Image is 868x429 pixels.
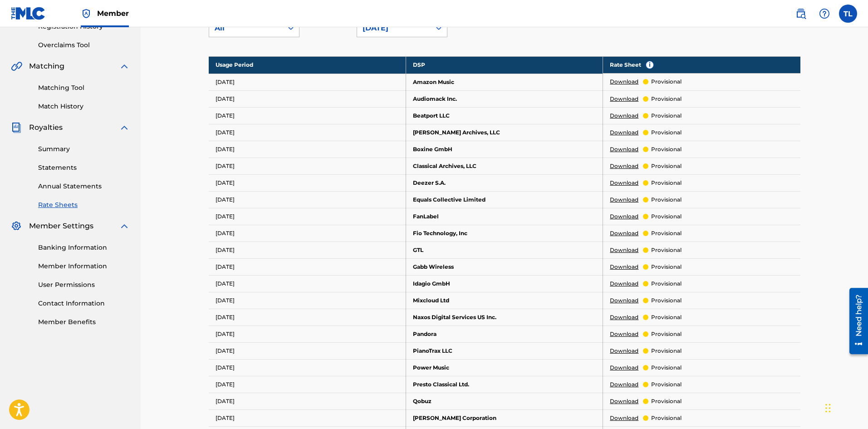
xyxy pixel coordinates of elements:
th: Usage Period [209,56,406,74]
p: provisional [651,397,682,405]
a: Download [610,397,638,405]
p: provisional [651,212,682,221]
a: Download [610,364,638,372]
td: Mixcloud Ltd [406,292,603,309]
td: Equals Collective Limited [406,191,603,208]
a: Overclaims Tool [38,40,130,50]
div: All [215,23,277,34]
td: [DATE] [209,242,406,258]
div: User Menu [839,5,857,23]
img: expand [119,122,130,133]
span: Matching [29,61,64,72]
a: Contact Information [38,299,130,308]
a: Member Benefits [38,317,130,327]
a: Download [610,212,638,221]
a: Download [610,112,638,120]
div: Help [815,5,834,23]
td: [DATE] [209,359,406,376]
td: [DATE] [209,409,406,426]
td: [DATE] [209,342,406,359]
a: Member Information [38,261,130,271]
iframe: Resource Center [843,285,868,358]
p: provisional [651,162,682,170]
a: Download [610,196,638,204]
p: provisional [651,112,682,120]
td: [DATE] [209,292,406,309]
td: [DATE] [209,141,406,158]
td: [DATE] [209,393,406,409]
a: Download [610,330,638,338]
div: Chat Widget [823,385,868,429]
td: Amazon Music [406,74,603,90]
a: Download [610,78,638,86]
span: i [646,61,653,69]
p: provisional [651,414,682,422]
a: Download [610,414,638,422]
td: [DATE] [209,225,406,242]
a: Download [610,296,638,305]
td: [DATE] [209,107,406,124]
a: Download [610,179,638,187]
td: [DATE] [209,309,406,325]
img: help [819,8,830,19]
img: expand [119,61,130,72]
a: Download [610,313,638,321]
p: provisional [651,347,682,355]
a: Download [610,162,638,170]
p: provisional [651,330,682,338]
td: Power Music [406,359,603,376]
td: [DATE] [209,191,406,208]
a: Summary [38,144,130,154]
a: Download [610,263,638,271]
td: Deezer S.A. [406,174,603,191]
img: MLC Logo [11,7,46,20]
td: Classical Archives, LLC [406,158,603,174]
p: provisional [651,78,682,86]
td: Presto Classical Ltd. [406,376,603,393]
a: Matching Tool [38,83,130,93]
span: Member Settings [29,221,93,232]
a: Download [610,95,638,103]
a: Statements [38,163,130,173]
span: Royalties [29,122,63,133]
td: [DATE] [209,90,406,107]
td: PianoTrax LLC [406,342,603,359]
a: User Permissions [38,280,130,290]
td: [DATE] [209,74,406,90]
td: [DATE] [209,258,406,275]
p: provisional [651,95,682,103]
p: provisional [651,263,682,271]
p: provisional [651,196,682,204]
td: Naxos Digital Services US Inc. [406,309,603,325]
img: Royalties [11,122,22,133]
td: Pandora [406,325,603,342]
p: provisional [651,179,682,187]
a: Download [610,229,638,237]
span: Member [97,8,129,19]
img: Member Settings [11,221,22,232]
td: FanLabel [406,208,603,225]
td: [DATE] [209,174,406,191]
img: Matching [11,61,22,72]
td: Audiomack Inc. [406,90,603,107]
a: Public Search [792,5,810,23]
p: provisional [651,380,682,389]
td: Beatport LLC [406,107,603,124]
td: [DATE] [209,275,406,292]
p: provisional [651,313,682,321]
a: Download [610,380,638,389]
p: provisional [651,229,682,237]
p: provisional [651,145,682,153]
div: [DATE] [363,23,425,34]
td: GTL [406,242,603,258]
div: Drag [825,394,831,422]
a: Match History [38,102,130,111]
th: DSP [406,56,603,74]
td: Qobuz [406,393,603,409]
a: Download [610,347,638,355]
a: Download [610,128,638,137]
a: Banking Information [38,243,130,252]
img: expand [119,221,130,232]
